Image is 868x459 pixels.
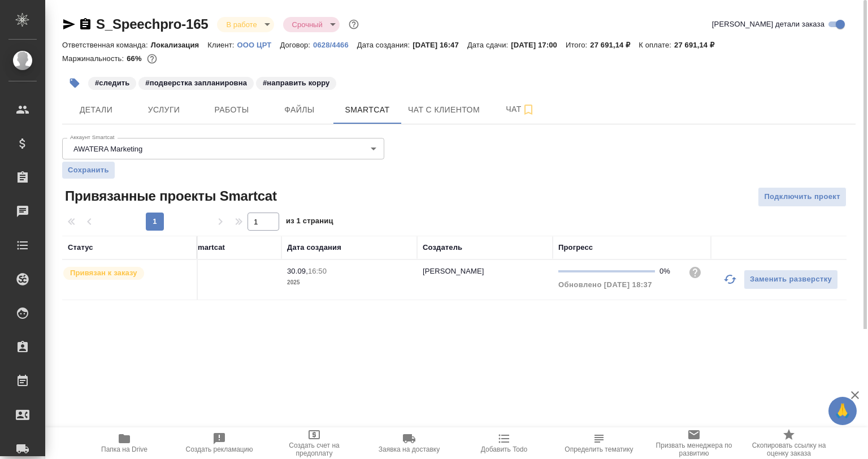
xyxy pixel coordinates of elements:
button: 🙏 [828,397,857,425]
a: S_Speechpro-165 [96,16,208,32]
span: Smartcat [340,103,394,117]
p: Договор: [280,41,313,49]
span: Работы [205,103,259,117]
button: Срочный [289,20,326,29]
span: Подключить проект [764,190,840,203]
p: Маржинальность: [62,54,127,63]
p: 2025 [287,277,411,288]
span: Услуги [137,103,191,117]
span: следить [87,77,137,87]
p: 16:50 [308,267,327,275]
p: Привязан к заказу [70,267,137,279]
button: AWATERA Marketing [70,144,146,154]
span: Сохранить [68,164,109,176]
p: OOO ЦРТ [237,41,280,49]
div: Создатель [423,242,462,253]
button: В работе [223,20,260,29]
button: Обновить прогресс [717,266,744,293]
p: [DATE] 17:00 [511,41,566,49]
span: из 1 страниц [286,214,333,231]
p: Ответственная команда: [62,41,151,49]
button: Добавить тэг [62,71,87,96]
p: Дата сдачи: [467,41,511,49]
div: AWATERA Marketing [62,138,384,159]
div: В работе [283,17,340,32]
span: Чат с клиентом [408,103,480,117]
a: 0628/4466 [313,40,357,49]
span: Привязанные проекты Smartcat [62,187,277,205]
button: 7789.40 RUB; [145,51,159,66]
span: Детали [69,103,123,117]
div: Дата создания [287,242,341,253]
p: 66% [127,54,144,63]
span: Заменить разверстку [750,273,832,286]
p: 30.09, [287,267,308,275]
p: #следить [95,77,129,89]
button: Сохранить [62,162,115,179]
button: Подключить проект [758,187,847,207]
span: 🙏 [833,399,852,423]
p: #направить корру [263,77,329,89]
svg: Подписаться [522,103,535,116]
p: Локализация [151,41,208,49]
div: В работе [217,17,274,32]
div: 0% [659,266,679,277]
button: Заменить разверстку [744,270,838,289]
p: 27 691,14 ₽ [674,41,723,49]
p: 27 691,14 ₽ [590,41,639,49]
button: Скопировать ссылку [79,18,92,31]
a: OOO ЦРТ [237,40,280,49]
p: К оплате: [639,41,674,49]
p: #подверстка запланировна [145,77,247,89]
span: Обновлено [DATE] 18:37 [558,280,652,289]
div: Статус [68,242,93,253]
p: Дата создания: [357,41,413,49]
span: [PERSON_NAME] детали заказа [712,19,824,30]
div: Прогресс [558,242,593,253]
p: Итого: [566,41,590,49]
p: [PERSON_NAME] [423,267,484,275]
p: 0628/4466 [313,41,357,49]
button: Скопировать ссылку для ЯМессенджера [62,18,76,31]
span: Чат [493,102,548,116]
span: Файлы [272,103,327,117]
p: Клиент: [207,41,237,49]
p: [DATE] 16:47 [413,41,467,49]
